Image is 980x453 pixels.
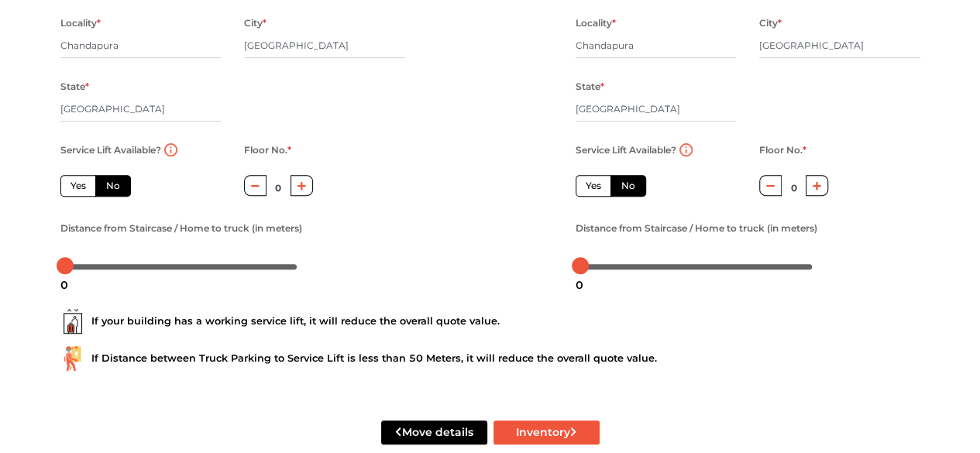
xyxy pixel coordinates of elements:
[54,272,74,298] div: 0
[576,13,616,33] label: Locality
[60,309,920,334] div: If your building has a working service lift, it will reduce the overall quote value.
[576,175,611,197] label: Yes
[759,13,782,33] label: City
[576,140,676,160] label: Service Lift Available?
[381,420,487,444] button: Move details
[576,218,817,239] label: Distance from Staircase / Home to truck (in meters)
[759,140,806,160] label: Floor No.
[244,140,291,160] label: Floor No.
[493,420,600,444] button: Inventory
[60,346,920,371] div: If Distance between Truck Parking to Service Lift is less than 50 Meters, it will reduce the over...
[60,13,101,33] label: Locality
[60,309,85,334] img: ...
[569,272,590,298] div: 0
[60,175,96,197] label: Yes
[60,140,161,160] label: Service Lift Available?
[60,77,89,97] label: State
[244,13,266,33] label: City
[60,346,85,371] img: ...
[610,175,646,197] label: No
[95,175,131,197] label: No
[60,218,302,239] label: Distance from Staircase / Home to truck (in meters)
[576,77,604,97] label: State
